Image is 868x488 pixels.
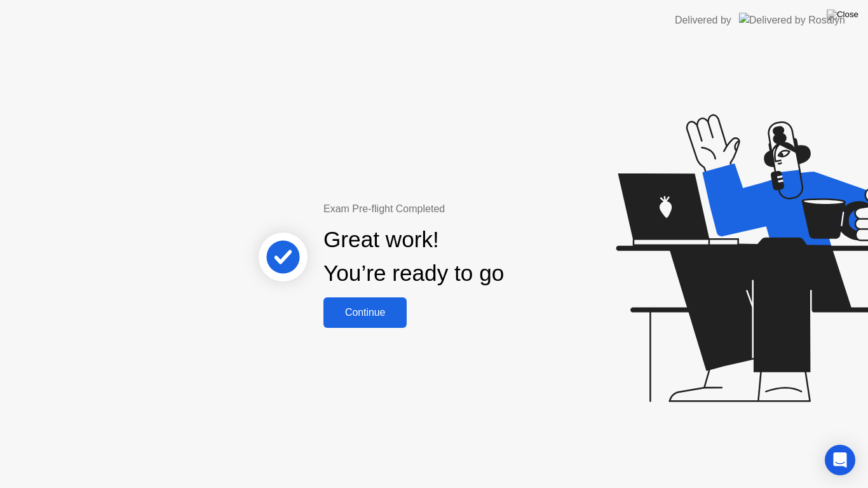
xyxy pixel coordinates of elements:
[827,10,858,20] img: Close
[327,307,403,318] div: Continue
[323,297,407,328] button: Continue
[825,445,855,475] div: Open Intercom Messenger
[323,201,586,217] div: Exam Pre-flight Completed
[323,223,504,290] div: Great work! You’re ready to go
[675,13,731,28] div: Delivered by
[739,13,845,27] img: Delivered by Rosalyn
